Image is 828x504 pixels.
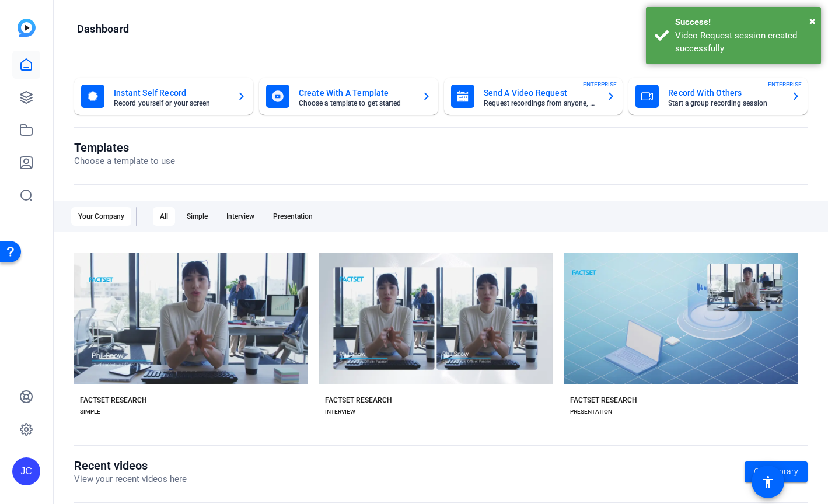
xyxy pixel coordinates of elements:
[74,473,187,486] p: View your recent videos here
[74,155,175,168] p: Choose a template to use
[668,100,782,107] mat-card-subtitle: Start a group recording session
[74,459,187,473] h1: Recent videos
[768,80,802,89] span: ENTERPRISE
[114,86,228,100] mat-card-title: Instant Self Record
[668,86,782,100] mat-card-title: Record With Others
[74,141,175,155] h1: Templates
[675,29,812,55] div: Video Request session created successfully
[80,395,147,405] div: FACTSET RESEARCH
[180,207,215,226] div: Simple
[114,100,228,107] mat-card-subtitle: Record yourself or your screen
[809,12,816,30] button: Close
[77,22,129,36] h1: Dashboard
[12,457,40,485] div: JC
[761,475,775,489] mat-icon: accessibility
[809,14,816,28] span: ×
[18,19,36,37] img: blue-gradient.svg
[80,407,100,416] div: SIMPLE
[675,16,812,29] div: Success!
[71,207,131,226] div: Your Company
[153,207,175,226] div: All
